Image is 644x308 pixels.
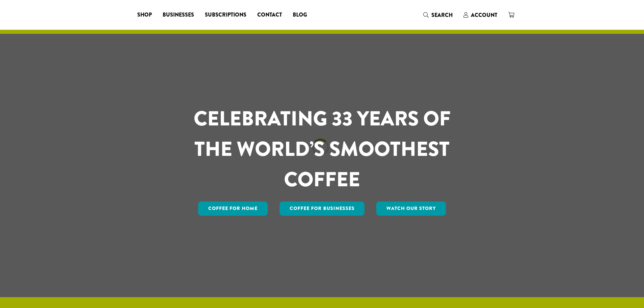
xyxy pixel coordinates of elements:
a: Businesses [157,9,199,20]
a: Coffee For Businesses [280,202,365,216]
span: Contact [257,11,282,19]
span: Account [471,11,497,19]
a: Subscriptions [199,9,252,20]
a: Watch Our Story [376,202,446,216]
span: Subscriptions [205,11,246,19]
span: Shop [137,11,152,19]
a: Blog [287,9,312,20]
span: Search [431,11,453,19]
a: Search [418,9,458,21]
span: Blog [293,11,307,19]
a: Contact [252,9,287,20]
a: Coffee for Home [198,202,268,216]
a: Account [458,9,503,21]
a: Shop [132,9,157,20]
h1: CELEBRATING 33 YEARS OF THE WORLD’S SMOOTHEST COFFEE [174,103,471,195]
span: Businesses [163,11,194,19]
